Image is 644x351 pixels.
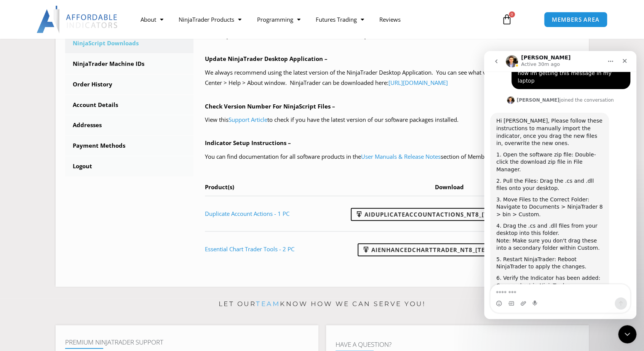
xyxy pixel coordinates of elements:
[65,34,194,53] a: NinjaScript Downloads
[12,205,119,220] div: 5. Restart NinjaTrader: Reboot NinjaTrader to apply the changes.
[12,249,18,255] button: Emoji picker
[205,152,579,162] p: You can find documentation for all software products in the section of Members Area.
[6,233,146,246] textarea: Message…
[37,6,118,33] img: LogoAI | Affordable Indicators – NinjaTrader
[205,102,335,110] b: Check Version Number For NinjaScript Files –
[65,95,194,115] a: Account Details
[205,210,289,217] a: Duplicate Account Actions - 1 PC
[65,54,194,74] a: NinjaTrader Machine IDs
[6,62,125,291] div: Hi [PERSON_NAME], Please follow these instructions to manually import the indicator, once you dra...
[388,79,448,86] a: [URL][DOMAIN_NAME]
[12,171,119,186] div: 4. Drag the .cs and .dll files from your desktop into this folder.
[205,139,291,147] b: Indicator Setup Instructions –
[256,300,280,308] a: team
[371,11,408,28] a: Reviews
[48,249,54,255] button: Start recording
[205,55,328,62] b: Update NinjaTrader Desktop Application –
[229,116,267,123] a: Support Article
[552,17,599,22] span: MEMBERS AREA
[36,249,42,255] button: Upload attachment
[131,246,143,258] button: Send a message…
[509,11,515,18] span: 0
[618,325,636,343] iframe: Intercom live chat
[205,245,294,253] a: Essential Chart Trader Tools - 2 PC
[56,298,589,310] p: Let our know how we can serve you!
[65,115,194,135] a: Addresses
[435,183,464,191] span: Download
[308,11,371,28] a: Futures Trading
[24,249,30,255] button: Gif picker
[351,208,547,221] a: AIDuplicateAccountActions_NT8_[TECHNICAL_ID].zip
[12,186,119,201] div: Note: Make sure you don't drag these into a secondary folder within Custom.
[133,11,492,28] nav: Menu
[544,12,607,27] a: MEMBERS AREA
[358,243,541,256] a: AIEnhancedChartTrader_NT8_[TECHNICAL_ID].zip
[12,100,119,123] div: 1. Open the software zip file: Double-click the download zip file in File Manager.
[12,66,119,96] div: Hi [PERSON_NAME], Please follow these instructions to manually import the indicator, once you dra...
[6,62,146,308] div: David says…
[12,223,119,268] div: 6. Verify the Indicator has been added: ﻿Open a chart in NinjaTrader. ﻿Right-click on the chart, ...
[65,136,194,156] a: Payment Methods
[336,341,579,348] h4: Have A Question?
[205,67,579,89] p: We always recommend using the latest version of the NinjaTrader Desktop Application. You can see ...
[133,11,171,28] a: About
[205,115,579,125] p: View this to check if you have the latest version of our software packages installed.
[171,11,249,28] a: NinjaTrader Products
[65,156,194,176] a: Logout
[361,153,441,160] a: User Manuals & Release Notes
[12,145,119,168] div: 3. Move Files to the Correct Folder: ﻿Navigate to Documents > NinjaTrader 8 > bin > Custom.
[205,183,234,191] span: Product(s)
[249,11,308,28] a: Programming
[65,75,194,94] a: Order History
[490,8,524,30] a: 0
[65,338,309,346] h4: Premium NinjaTrader Support
[484,51,636,319] iframe: Intercom live chat
[12,126,119,141] div: 2. Pull the Files: Drag the .cs and .dll files onto your desktop.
